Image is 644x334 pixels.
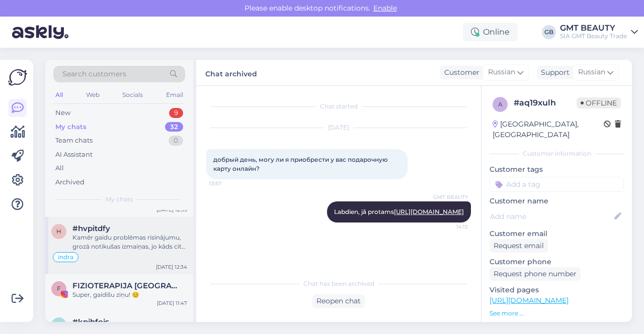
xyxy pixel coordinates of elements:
div: Customer [440,67,479,78]
div: Kamēr gaidu problēmas risinājumu, grozā notikušas izmaiņas, jo kāds cits izpērk manis izvēlētās p... [72,233,187,251]
span: Offline [577,97,621,108]
a: GMT BEAUTYSIA GMT Beauty Trade [560,24,638,40]
span: k [57,321,61,328]
div: GMT BEAUTY [560,24,627,32]
p: Customer tags [490,164,624,175]
a: [URL][DOMAIN_NAME] [394,208,464,215]
div: Request email [490,239,548,253]
span: #kpjhfojs [72,317,109,326]
div: Customer information [490,149,624,158]
label: Chat archived [205,66,257,79]
span: My chats [106,195,133,204]
div: Support [537,67,570,78]
span: 13:57 [209,180,247,187]
div: My chats [55,122,87,132]
p: Customer name [490,196,624,206]
div: All [55,163,64,173]
span: h [56,228,61,235]
span: добрый день, могу ли я приобрести у вас подарочную карту онлайн? [213,156,389,172]
span: F [57,285,61,292]
div: [DATE] [206,123,471,132]
span: indra [58,254,73,260]
span: Labdien, jā protams [334,208,464,215]
span: Search customers [62,69,126,79]
div: Email [164,88,185,101]
a: [URL][DOMAIN_NAME] [490,296,569,305]
div: Online [463,23,518,41]
span: 14:13 [430,223,468,231]
div: New [55,108,70,118]
div: [DATE] 11:47 [157,299,187,307]
div: SIA GMT Beauty Trade [560,32,627,40]
p: Customer email [490,229,624,239]
div: Archived [55,177,85,187]
p: Customer phone [490,257,624,267]
div: Web [84,88,102,101]
div: Team chats [55,136,93,146]
input: Add name [490,211,612,222]
div: Reopen chat [312,294,365,308]
div: Chat started [206,102,471,111]
p: Visited pages [490,285,624,295]
span: Chat has been archived [303,279,374,288]
div: All [53,88,65,101]
div: [GEOGRAPHIC_DATA], [GEOGRAPHIC_DATA] [493,119,604,140]
div: Super, gaidīšu ziņu! 😊 [72,290,187,299]
div: # aq19xulh [514,97,577,109]
span: Enable [370,4,400,13]
span: #hvpitdfy [72,224,110,233]
img: Askly Logo [8,68,27,87]
div: Socials [120,88,145,101]
span: Russian [578,67,605,78]
div: Request phone number [490,267,581,281]
span: FIZIOTERAPIJA LIEPĀJĀ | MASĀŽA [72,281,177,290]
div: [DATE] 12:34 [156,263,187,271]
p: See more ... [490,309,624,318]
div: 0 [169,136,183,146]
div: GB [542,25,556,39]
input: Add a tag [490,177,624,192]
div: [DATE] 12:59 [156,206,187,213]
span: Russian [488,67,515,78]
div: AI Assistant [55,150,93,160]
div: 9 [169,108,183,118]
div: 32 [165,122,183,132]
span: GMT BEAUTY [430,193,468,201]
span: a [498,100,503,108]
